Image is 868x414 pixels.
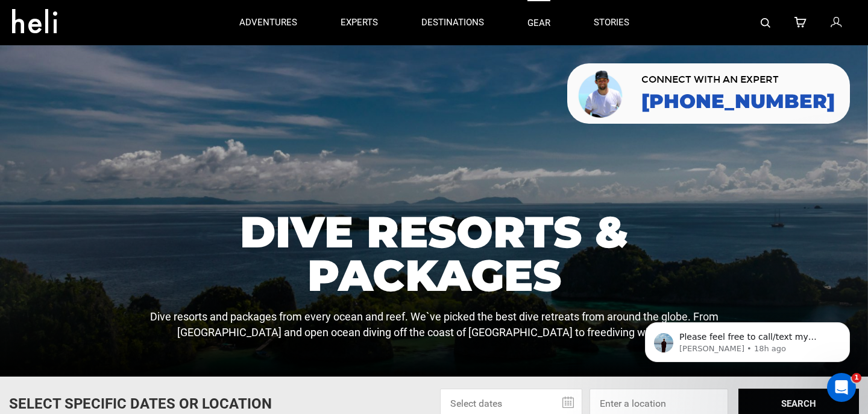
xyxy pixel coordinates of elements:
p: experts [341,16,378,29]
img: search-bar-icon.svg [761,18,770,28]
p: adventures [239,16,297,29]
span: 1 [852,373,861,383]
iframe: Intercom notifications message [627,297,868,381]
h1: Dive Resorts & Packages [116,210,752,297]
img: contact our team [576,68,626,119]
p: Select Specific Dates Or Location [9,393,272,414]
a: [PHONE_NUMBER] [641,91,835,112]
p: destinations [421,16,484,29]
iframe: Intercom live chat [827,373,856,402]
p: Dive resorts and packages from every ocean and reef. We`ve picked the best dive retreats from aro... [116,309,752,340]
span: CONNECT WITH AN EXPERT [641,75,835,84]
